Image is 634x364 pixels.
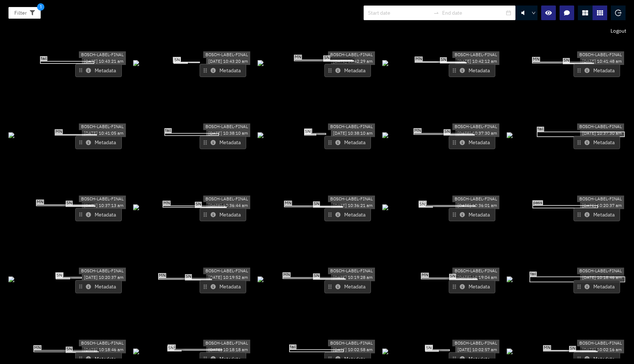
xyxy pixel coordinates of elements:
button: Metadata [449,64,495,77]
span: SN [444,130,451,135]
div: BOSCH-LABEL-FINAL [452,267,499,274]
button: Metadata [75,136,122,149]
div: [DATE] 10:18:46 am [82,346,126,353]
div: BOSCH-LABEL-FINAL [577,339,624,346]
span: SN [66,346,73,352]
button: Metadata [324,208,371,221]
button: Metadata [200,64,246,77]
span: SN [304,129,311,134]
button: Metadata [449,208,495,221]
button: Metadata [324,280,371,294]
div: [DATE] 10:38:10 am [206,130,250,137]
span: SN [569,346,576,351]
button: Metadata [75,64,122,77]
span: fail [164,128,172,133]
div: BOSCH-LABEL-FINAL [79,123,126,130]
span: SN [66,201,73,206]
div: [DATE] 10:38:10 am [331,130,375,137]
span: swap-right [433,10,439,16]
button: Metadata [200,208,246,221]
div: BOSCH-LABEL-FINAL [203,195,250,202]
span: 1 [37,3,44,11]
div: [DATE] 10:19:04 am [455,274,499,281]
button: Filter [8,7,41,19]
span: MN [421,273,429,278]
button: Metadata [449,280,495,294]
span: down [532,11,536,15]
div: [DATE] 10:37:30 am [580,130,624,137]
div: BOSCH-LABEL-FINAL [328,267,375,274]
div: [DATE] 10:37:30 am [455,130,499,137]
span: MN [543,345,551,350]
div: [DATE] 10:43:20 am [206,58,250,65]
input: Start date [368,9,430,17]
span: MN [294,55,302,60]
div: [DATE] 10:02:57 am [455,346,499,353]
div: BOSCH-LABEL-FINAL [328,339,375,346]
button: Metadata [573,280,620,294]
div: [DATE] 10:36:44 am [206,202,250,209]
div: [DATE] 10:36:01 am [455,202,499,209]
span: SN [440,57,447,62]
span: SN [449,274,456,279]
span: fail [529,272,537,277]
span: MN [284,200,292,205]
div: [DATE] 10:37:13 am [82,202,126,209]
div: [DATE] 10:20:37 am [580,202,624,209]
span: fail [289,345,296,350]
span: SN [195,202,202,207]
button: Metadata [200,280,246,294]
span: MN [413,128,422,134]
div: BOSCH-LABEL-FINAL [452,51,499,58]
span: SN [185,274,192,279]
span: MN [419,201,427,206]
span: MN [304,129,312,134]
div: Logout [608,25,629,37]
span: MN [415,57,423,62]
div: [DATE] 10:18:18 am [206,346,250,353]
button: Metadata [75,208,122,221]
span: MN [158,273,166,278]
div: BOSCH-LABEL-FINAL [203,339,250,346]
button: Metadata [573,136,620,149]
span: SN [313,273,320,279]
span: SN [174,58,181,63]
div: BOSCH-LABEL-FINAL [452,195,499,202]
div: BOSCH-LABEL-FINAL [577,267,624,274]
span: MN [36,200,44,205]
span: fail [40,56,47,61]
div: BOSCH-LABEL-FINAL [577,195,624,202]
div: [DATE] 10:20:37 am [82,274,126,281]
div: BOSCH-LABEL-FINAL [79,339,126,346]
span: MN [168,345,176,350]
button: Metadata [200,136,246,149]
div: [DATE] 10:41:05 am [82,130,126,137]
div: BOSCH-LABEL-FINAL [452,123,499,130]
span: MN [163,201,171,206]
button: Metadata [324,136,371,149]
span: MN [283,272,291,277]
div: [DATE] 10:42:12 am [455,58,499,65]
div: [DATE] 10:18:46 am [580,274,624,281]
span: MN [55,273,63,278]
div: [DATE] 10:41:48 am [580,58,624,65]
div: [DATE] 10:42:29 am [331,58,375,65]
span: MN [55,130,63,135]
div: [DATE] 10:02:58 am [331,346,375,353]
div: BOSCH-LABEL-FINAL [203,267,250,274]
span: MN [173,57,181,62]
button: Metadata [324,64,371,77]
span: SN [323,55,330,61]
div: [DATE] 10:36:21 am [331,202,375,209]
button: Metadata [573,208,620,221]
div: BOSCH-LABEL-FINAL [577,51,624,58]
span: Filter [14,9,27,17]
div: [DATE] 10:19:28 am [331,274,375,281]
div: BOSCH-LABEL-FINAL [577,123,624,130]
button: Metadata [573,64,620,77]
span: logout [615,10,622,16]
span: MN [33,345,41,350]
span: MN [425,345,433,350]
div: BOSCH-LABEL-FINAL [452,339,499,346]
span: SN [167,346,174,351]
